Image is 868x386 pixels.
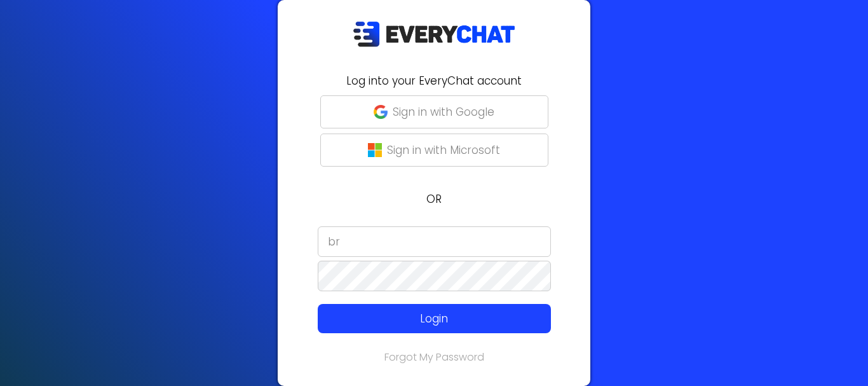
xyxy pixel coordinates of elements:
input: Email [318,226,551,257]
p: Sign in with Microsoft [387,142,500,158]
img: EveryChat_logo_dark.png [353,21,515,47]
a: Forgot My Password [384,350,484,364]
img: google-g.png [374,105,388,119]
button: Login [318,304,551,333]
h2: Log into your EveryChat account [285,72,583,89]
button: Sign in with Google [320,95,548,128]
p: Login [341,310,527,327]
p: Sign in with Google [393,104,494,120]
button: Sign in with Microsoft [320,134,548,167]
p: OR [285,191,583,207]
img: microsoft-logo.png [368,143,382,157]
